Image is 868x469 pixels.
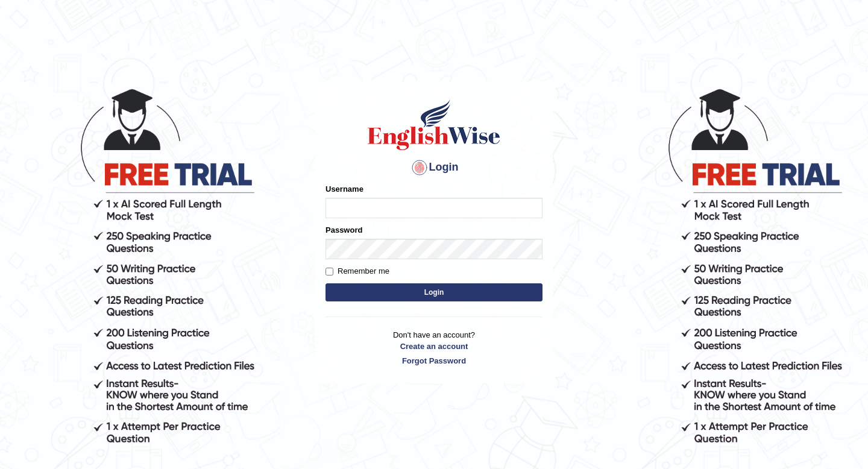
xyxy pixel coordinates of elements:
img: Logo of English Wise sign in for intelligent practice with AI [365,98,503,152]
a: Create an account [325,341,542,352]
input: Remember me [325,268,333,275]
h4: Login [325,158,542,177]
label: Remember me [325,265,389,277]
a: Forgot Password [325,355,542,367]
label: Username [325,183,363,195]
label: Password [325,224,362,236]
p: Don't have an account? [325,329,542,367]
button: Login [325,283,542,301]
